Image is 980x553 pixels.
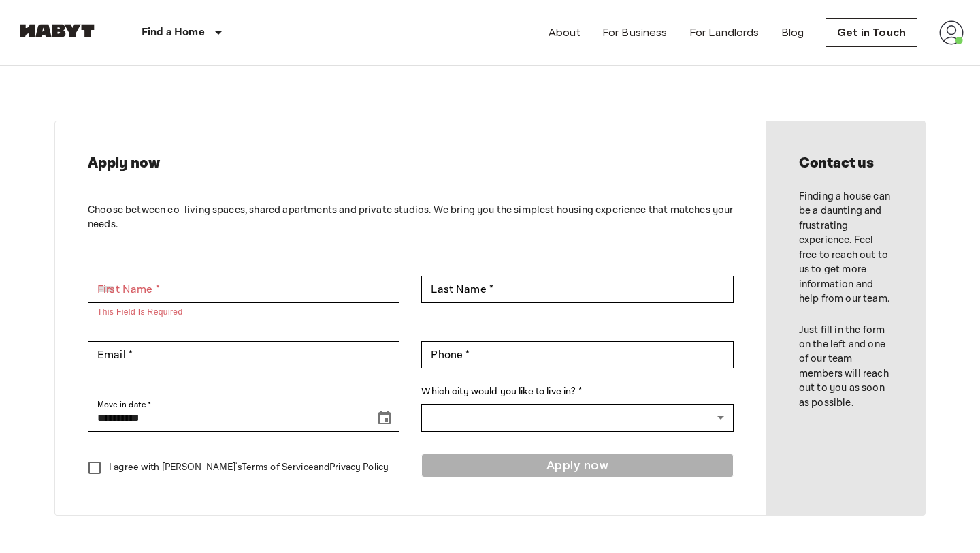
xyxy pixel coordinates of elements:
p: Finding a house can be a daunting and frustrating experience. Feel free to reach out to us to get... [799,189,892,306]
button: Choose date, selected date is Oct 16, 2025 [371,405,398,432]
a: About [549,25,581,41]
a: Blog [781,25,804,41]
h2: Apply now [88,154,734,173]
img: avatar [939,20,964,45]
p: Choose between co-living spaces, shared apartments and private studios. We bring you the simplest... [88,203,734,232]
img: Habyt [16,24,98,37]
label: Which city would you like to live in? * [421,385,733,399]
p: I agree with [PERSON_NAME]'s and [109,460,389,475]
p: Just fill in the form on the left and one of our team members will reach out to you as soon as po... [799,323,892,411]
a: For Business [602,25,668,41]
label: Move in date [97,398,152,411]
a: Privacy Policy [329,461,389,473]
a: Terms of Service [242,461,314,473]
h2: Contact us [799,154,892,173]
a: For Landlords [689,25,759,41]
p: Find a Home [142,25,205,41]
a: Get in Touch [826,18,917,47]
p: This field is required [97,306,390,319]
